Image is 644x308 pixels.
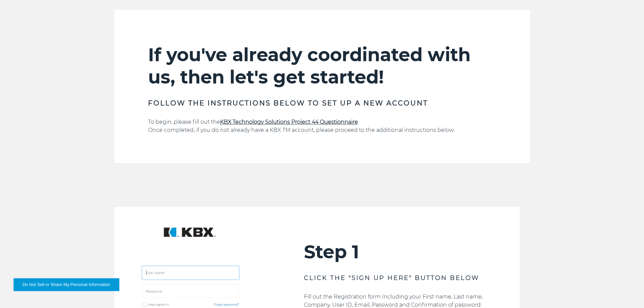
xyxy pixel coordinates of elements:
a: KBX Technology Solutions Project 44 Questionnaire [220,119,358,125]
iframe: Chat Widget [610,276,644,308]
h2: If you've already coordinated with us, then let's get started! [148,44,496,88]
p: To begin, please fill out the [148,118,496,126]
h3: CLICK THE "SIGN UP HERE" BUTTON BELOW [304,273,486,283]
h2: Step 1 [304,241,486,263]
p: Once completed, if you do not already have a KBX TM account, please proceed to the additional ins... [148,126,496,134]
h3: Follow the instructions below to set up a new account [148,98,496,108]
button: Do Not Sell or Share My Personal Information [14,278,119,291]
